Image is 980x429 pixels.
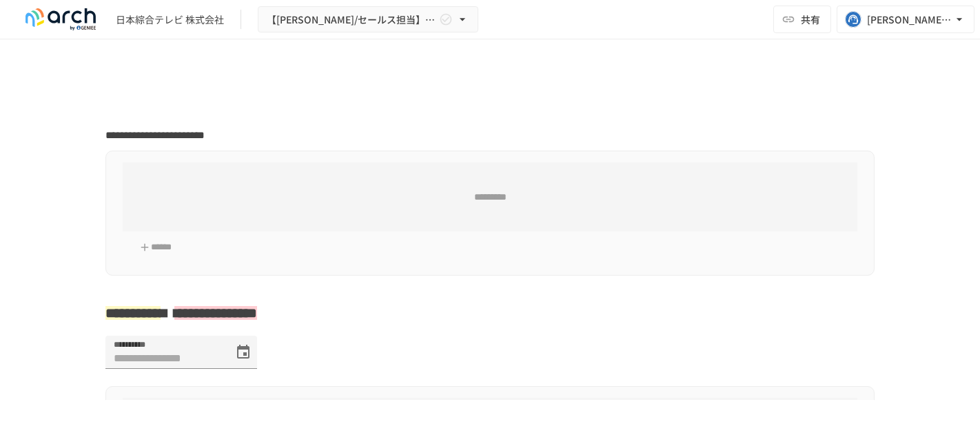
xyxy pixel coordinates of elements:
img: logo-default@2x-9cf2c760.svg [17,8,105,30]
button: 共有 [773,6,831,33]
div: [PERSON_NAME][EMAIL_ADDRESS][DOMAIN_NAME] [867,11,952,28]
button: Choose date [229,339,257,366]
div: 日本綜合テレビ 株式会社 [116,12,224,27]
span: 【[PERSON_NAME]/セールス担当】日本綜合テレビ 株式会社様_初期設定サポート [267,11,436,28]
button: 【[PERSON_NAME]/セールス担当】日本綜合テレビ 株式会社様_初期設定サポート [258,6,478,33]
button: [PERSON_NAME][EMAIL_ADDRESS][DOMAIN_NAME] [837,6,974,33]
span: 共有 [801,12,820,27]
